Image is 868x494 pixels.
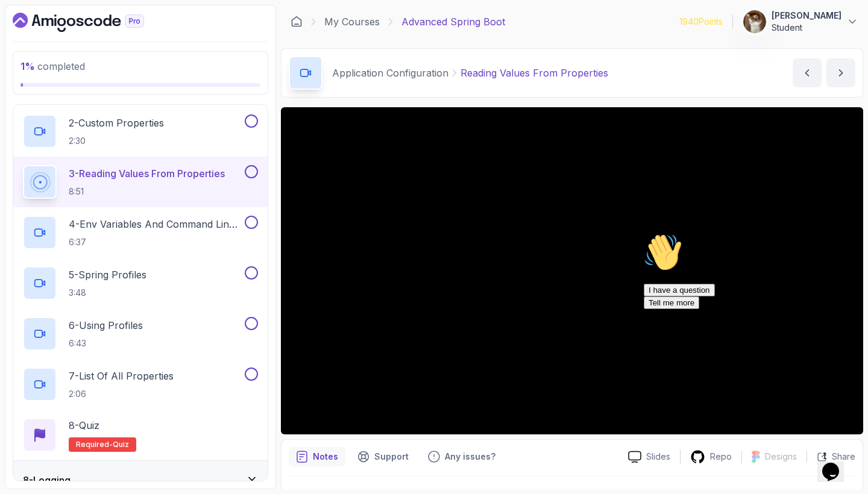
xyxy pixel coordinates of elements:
p: 6:37 [69,236,242,248]
button: Feedback button [421,447,503,466]
p: 3 - Reading Values From Properties [69,166,225,181]
p: Any issues? [445,451,495,463]
p: 7 - List Of All Properties [69,369,174,383]
a: Dashboard [13,13,172,32]
button: Tell me more [5,68,60,81]
span: Hi! How can we help? [5,36,119,45]
img: :wave: [5,5,43,43]
button: I have a question [5,55,76,68]
button: 8-QuizRequired-quiz [23,418,258,452]
p: Support [374,451,409,463]
button: 2-Custom Properties2:30 [23,114,258,148]
p: 6 - Using Profiles [69,318,143,333]
p: Advanced Spring Boot [401,14,505,29]
iframe: 3 - Reading Values From Properties [281,107,863,434]
p: Slides [646,451,670,463]
button: Support button [350,447,416,466]
iframe: chat widget [639,228,856,440]
button: Share [807,451,855,463]
span: Required- [76,440,113,449]
p: 4 - Env Variables And Command Line Arguments [69,217,242,231]
p: 2:06 [69,388,174,400]
h3: 8 - Logging [23,473,71,487]
span: 1 % [20,60,35,72]
a: My Courses [324,14,380,29]
a: Dashboard [291,16,303,28]
p: 8 - Quiz [69,418,99,433]
button: 4-Env Variables And Command Line Arguments6:37 [23,216,258,249]
button: 3-Reading Values From Properties8:51 [23,165,258,199]
div: 👋Hi! How can we help?I have a questionTell me more [5,5,222,81]
span: quiz [113,440,129,449]
p: Student [772,22,841,34]
span: completed [20,60,85,72]
button: 6-Using Profiles6:43 [23,317,258,351]
p: Application Configuration [332,66,448,80]
p: Reading Values From Properties [461,66,608,80]
p: 1940 Points [679,16,723,28]
p: Notes [313,451,338,463]
a: Repo [681,449,741,464]
p: 3:48 [69,287,146,299]
a: Slides [618,451,680,463]
p: 2 - Custom Properties [69,116,164,130]
p: Repo [710,451,732,463]
button: previous content [793,58,822,87]
p: 5 - Spring Profiles [69,267,146,282]
p: 2:30 [69,135,164,147]
button: user profile image[PERSON_NAME]Student [743,10,858,34]
button: 5-Spring Profiles3:48 [23,266,258,300]
img: user profile image [743,10,766,33]
button: notes button [289,447,345,466]
iframe: chat widget [817,446,856,482]
p: Designs [765,451,797,463]
p: 6:43 [69,337,143,349]
p: 8:51 [69,186,225,198]
p: [PERSON_NAME] [772,10,841,22]
button: next content [826,58,855,87]
button: 7-List Of All Properties2:06 [23,367,258,401]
